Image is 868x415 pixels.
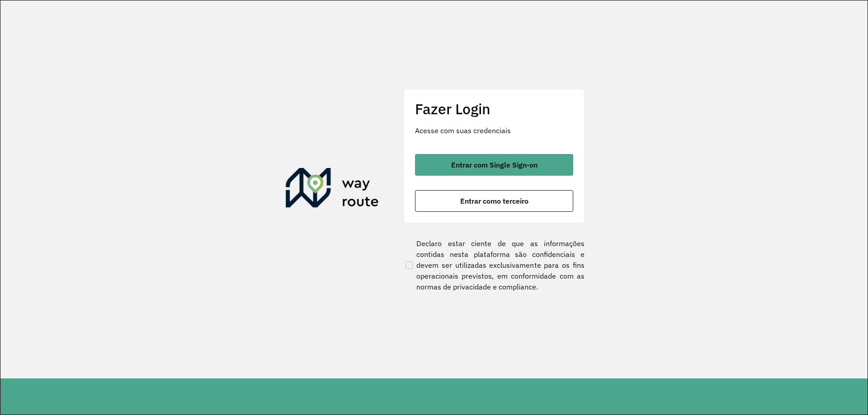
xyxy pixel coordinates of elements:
span: Entrar com Single Sign-on [451,161,538,168]
button: button [415,154,573,176]
label: Declaro estar ciente de que as informações contidas nesta plataforma são confidenciais e devem se... [404,238,585,292]
button: button [415,190,573,212]
span: Entrar como terceiro [460,197,528,205]
h2: Fazer Login [415,100,573,117]
img: Roteirizador AmbevTech [286,168,379,211]
p: Acesse com suas credenciais [415,125,573,136]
